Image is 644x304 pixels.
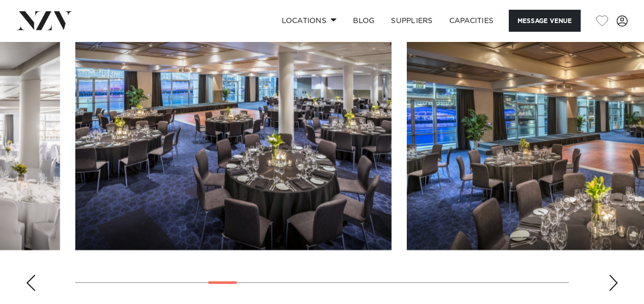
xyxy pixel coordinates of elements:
[16,11,72,30] img: nzv-logo.png
[383,10,441,32] a: SUPPLIERS
[509,10,580,32] button: Message Venue
[441,10,502,32] a: Capacities
[273,10,345,32] a: Locations
[75,18,391,250] swiper-slide: 8 / 26
[345,10,383,32] a: BLOG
